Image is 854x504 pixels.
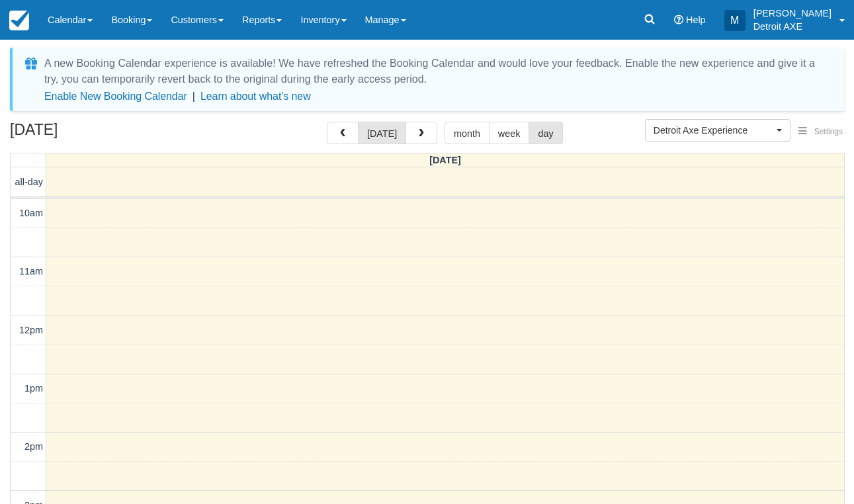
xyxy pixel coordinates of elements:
span: 12pm [19,325,43,335]
span: 1pm [24,383,43,394]
i: Help [674,15,683,24]
span: [DATE] [429,155,461,165]
button: Detroit Axe Experience [645,119,790,142]
p: [PERSON_NAME] [753,7,832,20]
button: week [489,122,530,144]
div: M [724,10,746,31]
span: 11am [19,266,43,276]
h2: [DATE] [10,122,177,146]
a: Learn about what's new [200,91,311,102]
button: month [445,122,490,144]
div: A new Booking Calendar experience is available! We have refreshed the Booking Calendar and would ... [44,56,828,87]
button: day [529,122,562,144]
span: Detroit Axe Experience [654,124,773,137]
p: Detroit AXE [753,20,832,33]
span: 10am [19,208,43,218]
span: all-day [15,177,43,187]
span: 2pm [24,441,43,452]
span: Help [686,15,706,25]
button: Enable New Booking Calendar [44,90,187,103]
span: | [192,91,195,102]
button: Settings [790,122,851,142]
button: [DATE] [358,122,406,144]
span: Settings [814,127,843,136]
img: checkfront-main-nav-mini-logo.png [9,11,29,30]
